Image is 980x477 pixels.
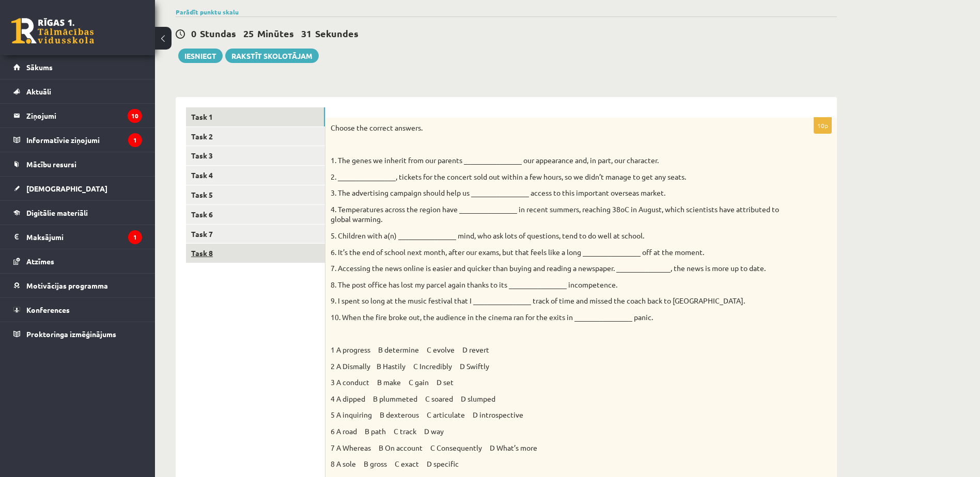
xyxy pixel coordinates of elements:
legend: Informatīvie ziņojumi [26,128,142,152]
span: 0 [191,27,196,39]
span: Proktoringa izmēģinājums [26,329,116,339]
p: 8. The post office has lost my parcel again thanks to its ________________ incompetence. [331,280,780,290]
p: 10. When the fire broke out, the audience in the cinema ran for the exits in ________________ panic. [331,312,780,323]
a: Atzīmes [13,249,142,273]
p: 3. The advertising campaign should help us ________________ access to this important overseas mar... [331,188,780,198]
p: 6. It’s the end of school next month, after our exams, but that feels like a long _______________... [331,247,780,258]
p: 2. ________________, tickets for the concert sold out within a few hours, so we didn’t manage to ... [331,172,780,182]
p: 3 A conduct B make C gain D set [331,377,780,388]
legend: Maksājumi [26,225,142,249]
a: Maksājumi1 [13,225,142,249]
a: Parādīt punktu skalu [176,8,239,16]
p: 4. Temperatures across the region have ________________ in recent summers, reaching 38oC in Augus... [331,204,780,225]
i: 10 [128,109,142,123]
a: Motivācijas programma [13,274,142,297]
span: Stundas [200,27,236,39]
a: Task 4 [186,166,325,185]
span: Minūtes [257,27,294,39]
p: Choose the correct answers. [331,123,780,133]
a: Task 2 [186,127,325,146]
p: 5. Children with a(n) ________________ mind, who ask lots of questions, tend to do well at school. [331,231,780,241]
a: Task 5 [186,185,325,204]
p: 8 A sole B gross C exact D specific [331,459,780,469]
p: 10p [814,117,832,134]
p: 1 A progress B determine C evolve D revert [331,345,780,355]
a: Task 6 [186,205,325,224]
a: Proktoringa izmēģinājums [13,322,142,346]
span: Konferences [26,305,70,314]
span: Digitālie materiāli [26,208,88,217]
span: Sekundes [315,27,359,39]
p: 6 A road B path C track D way [331,426,780,437]
p: 7 A Whereas B On account C Consequently D What’s more [331,443,780,453]
a: [DEMOGRAPHIC_DATA] [13,177,142,200]
span: 25 [243,27,254,39]
p: 5 A inquiring B dexterous C articulate D introspective [331,410,780,420]
i: 1 [128,133,142,147]
a: Informatīvie ziņojumi1 [13,128,142,152]
span: Motivācijas programma [26,281,108,290]
span: Atzīmes [26,257,54,266]
a: Task 3 [186,146,325,165]
span: Mācību resursi [26,160,76,169]
legend: Ziņojumi [26,104,142,128]
a: Ziņojumi10 [13,104,142,128]
a: Sākums [13,55,142,79]
span: Sākums [26,62,53,72]
span: 31 [301,27,312,39]
a: Task 8 [186,244,325,263]
p: 7. Accessing the news online is easier and quicker than buying and reading a newspaper. _________... [331,263,780,274]
a: Task 7 [186,225,325,244]
a: Mācību resursi [13,152,142,176]
button: Iesniegt [178,49,223,63]
span: [DEMOGRAPHIC_DATA] [26,184,107,193]
a: Konferences [13,298,142,322]
a: Rakstīt skolotājam [225,49,319,63]
a: Rīgas 1. Tālmācības vidusskola [11,18,94,44]
p: 2 A Dismally B Hastily C Incredibly D Swiftly [331,361,780,372]
a: Aktuāli [13,79,142,103]
i: 1 [128,230,142,244]
a: Task 1 [186,107,325,126]
p: 9. I spent so long at the music festival that I ________________ track of time and missed the coa... [331,296,780,306]
a: Digitālie materiāli [13,201,142,225]
p: 1. The genes we inherit from our parents ________________ our appearance and, in part, our charac... [331,155,780,166]
p: 4 A dipped B plummeted C soared D slumped [331,394,780,404]
span: Aktuāli [26,87,51,96]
